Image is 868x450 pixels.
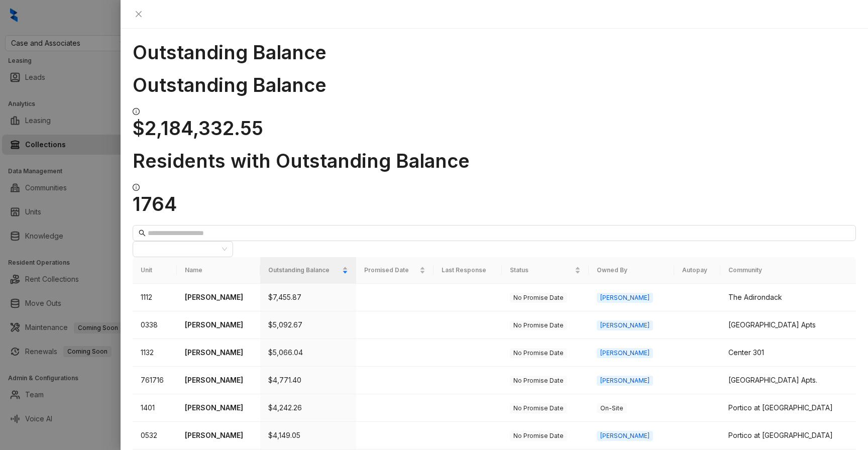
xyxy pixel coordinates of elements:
h1: $2,184,332.55 [133,117,856,140]
div: Portico at [GEOGRAPHIC_DATA] [728,430,848,441]
th: Last Response [433,257,502,284]
div: The Adirondack [728,292,848,303]
span: On-Site [597,403,627,413]
span: close [135,10,143,18]
td: 0532 [133,422,177,449]
h1: 1764 [133,192,856,215]
th: Unit [133,257,177,284]
div: Center 301 [728,347,848,358]
span: [PERSON_NAME] [597,320,653,330]
div: [GEOGRAPHIC_DATA] Apts [728,319,848,330]
td: $4,242.26 [260,394,356,422]
th: Status [502,257,589,284]
td: 1132 [133,339,177,367]
span: No Promise Date [510,293,567,303]
span: [PERSON_NAME] [597,293,653,303]
td: $5,092.67 [260,311,356,339]
span: No Promise Date [510,320,567,330]
p: [PERSON_NAME] [185,319,252,330]
span: No Promise Date [510,376,567,386]
span: No Promise Date [510,348,567,358]
th: Autopay [674,257,720,284]
div: Portico at [GEOGRAPHIC_DATA] [728,402,848,413]
td: 1112 [133,284,177,311]
span: Promised Date [364,266,417,275]
span: info-circle [133,108,140,115]
span: [PERSON_NAME] [597,348,653,358]
th: Owned By [589,257,675,284]
td: 0338 [133,311,177,339]
h1: Residents with Outstanding Balance [133,149,856,172]
span: No Promise Date [510,431,567,441]
td: $4,149.05 [260,422,356,449]
td: $4,771.40 [260,367,356,394]
th: Name [177,257,260,284]
div: [GEOGRAPHIC_DATA] Apts. [728,375,848,386]
p: [PERSON_NAME] [185,375,252,386]
td: 1401 [133,394,177,422]
th: Community [720,257,856,284]
button: Close [133,8,145,20]
td: $5,066.04 [260,339,356,367]
span: [PERSON_NAME] [597,431,653,441]
p: [PERSON_NAME] [185,430,252,441]
span: info-circle [133,184,140,191]
span: Outstanding Balance [268,266,340,275]
td: $7,455.87 [260,284,356,311]
p: [PERSON_NAME] [185,402,252,413]
span: Status [510,266,573,275]
h1: Outstanding Balance [133,41,856,64]
th: Promised Date [356,257,433,284]
p: [PERSON_NAME] [185,292,252,303]
td: 761716 [133,367,177,394]
p: [PERSON_NAME] [185,347,252,358]
span: search [139,230,146,237]
h1: Outstanding Balance [133,73,856,96]
span: [PERSON_NAME] [597,376,653,386]
span: No Promise Date [510,403,567,413]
